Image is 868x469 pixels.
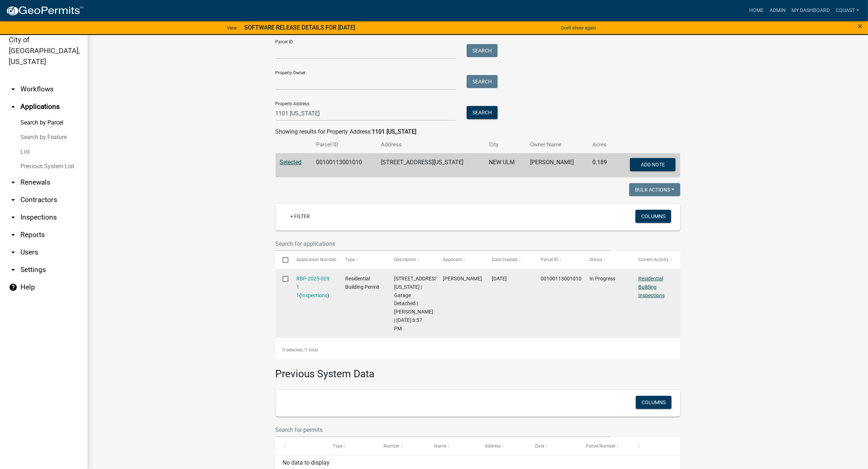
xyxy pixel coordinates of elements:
button: Close [858,22,863,31]
datatable-header-cell: Number [377,437,427,455]
datatable-header-cell: Current Activity [631,251,680,269]
button: Add Note [630,158,676,171]
span: Name [434,444,446,449]
span: Address [485,444,501,449]
a: RBP-2025-029 1 1 [296,276,330,298]
button: Don't show again [558,22,599,34]
span: 08/13/2025 [492,276,507,281]
span: Applicant [443,257,462,262]
datatable-header-cell: Type [338,251,387,269]
span: Current Activity [638,257,669,262]
span: Status [589,257,602,262]
datatable-header-cell: Parcel ID [534,251,583,269]
datatable-header-cell: Address [478,437,529,455]
span: 00100113001010 [541,276,581,281]
i: help [9,283,17,292]
strong: 1101 [US_STATE] [372,128,417,135]
a: cquast [833,4,862,17]
td: [PERSON_NAME] [526,153,588,177]
datatable-header-cell: Type [326,437,377,455]
span: Lucas Pehling [443,276,482,281]
datatable-header-cell: Select [276,251,289,269]
datatable-header-cell: Applicant [436,251,485,269]
th: Address [377,136,484,153]
td: NEW ULM [484,153,526,177]
a: Admin [767,4,789,17]
span: Add Note [641,161,665,167]
i: arrow_drop_down [9,230,17,239]
a: View [224,22,240,34]
span: Residential Building Permit [345,276,379,290]
a: Inspections [301,292,327,298]
button: Search [467,75,498,88]
span: × [858,21,863,31]
th: Acres [588,136,616,153]
a: + Filter [284,210,316,223]
button: Search [467,44,498,57]
th: City [484,136,526,153]
th: Parcel ID [312,136,377,153]
i: arrow_drop_down [9,178,17,187]
datatable-header-cell: Date [528,437,579,455]
span: Number [384,444,400,449]
div: Showing results for Property Address: [276,127,680,136]
datatable-header-cell: Status [583,251,631,269]
button: Search [467,106,498,119]
i: arrow_drop_down [9,265,17,274]
i: arrow_drop_down [9,196,17,204]
span: In Progress [589,276,615,281]
th: Owner Name [526,136,588,153]
span: 1101 WASHINGTON ST N | Garage Detached | LUCAS T PEHLING | 08/20/2025 6:57 PM [394,276,439,331]
strong: SOFTWARE RELEASE DETAILS FOR [DATE] [244,24,355,31]
a: Residential Building Inspections [638,276,665,298]
a: My Dashboard [789,4,833,17]
button: Columns [635,210,671,223]
td: 00100113001010 [312,153,377,177]
span: Parcel ID [541,257,558,262]
td: [STREET_ADDRESS][US_STATE] [377,153,484,177]
i: arrow_drop_up [9,102,17,111]
span: Description [394,257,416,262]
a: Selected [280,159,302,166]
datatable-header-cell: Name [427,437,478,455]
i: arrow_drop_down [9,213,17,222]
button: Bulk Actions [629,183,680,196]
span: 0 selected / [283,347,305,352]
datatable-header-cell: Application Number [289,251,338,269]
datatable-header-cell: Parcel Number [579,437,630,455]
div: 1 total [276,341,680,359]
span: Type [345,257,355,262]
i: arrow_drop_down [9,248,17,257]
i: arrow_drop_down [9,85,17,94]
span: Application Number [296,257,336,262]
datatable-header-cell: Date Created [485,251,534,269]
div: ( ) [296,275,331,299]
input: Search for permits [276,422,611,437]
span: Date Created [492,257,517,262]
button: Columns [636,396,672,409]
td: 0.189 [588,153,616,177]
datatable-header-cell: Description [387,251,436,269]
a: Home [746,4,767,17]
input: Search for applications [276,236,611,251]
span: Parcel Number [586,444,615,449]
span: Type [333,444,342,449]
h3: Previous System Data [276,359,680,382]
span: Date [535,444,544,449]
